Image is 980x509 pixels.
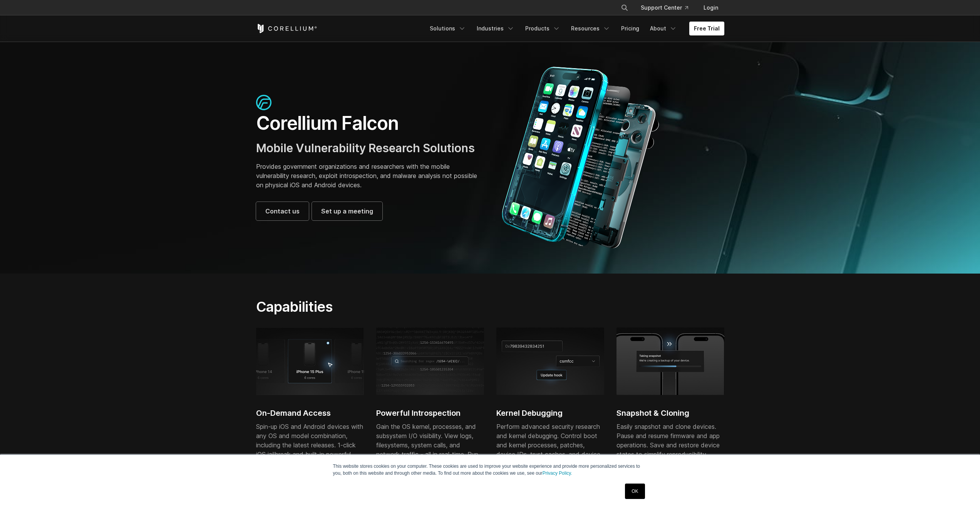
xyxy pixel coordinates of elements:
[265,207,300,216] span: Contact us
[498,66,663,249] img: Corellium_Falcon Hero 1
[321,207,373,216] span: Set up a meeting
[256,202,309,220] a: Contact us
[496,422,604,487] div: Perform advanced security research and kernel debugging. Control boot and kernel processes, patch...
[635,1,694,15] a: Support Center
[689,22,724,35] a: Free Trial
[697,1,724,15] a: Login
[616,328,724,395] img: Process of taking snapshot and creating a backup of the iPhone virtual device.
[256,112,482,135] h1: Corellium Falcon
[618,1,632,15] button: Search
[376,407,484,419] h2: Powerful Introspection
[256,162,482,190] p: Provides government organizations and researchers with the mobile vulnerability research, exploit...
[543,470,572,476] a: Privacy Policy.
[496,328,604,395] img: Kernel debugging, update hook
[256,298,563,315] h2: Capabilities
[256,24,317,33] a: Corellium Home
[616,422,724,487] div: Easily snapshot and clone devices. Pause and resume firmware and app operations. Save and restore...
[625,484,645,499] a: OK
[256,141,475,155] span: Mobile Vulnerability Research Solutions
[256,328,364,395] img: iPhone 15 Plus; 6 cores
[376,328,484,395] img: Coding illustration
[496,407,604,419] h2: Kernel Debugging
[425,22,471,35] a: Solutions
[256,422,364,487] div: Spin-up iOS and Android devices with any OS and model combination, including the latest releases....
[472,22,519,35] a: Industries
[616,407,724,419] h2: Snapshot & Cloning
[256,407,364,419] h2: On-Demand Access
[376,422,484,477] div: Gain the OS kernel, processes, and subsystem I/O visibility. View logs, filesystems, system calls...
[425,22,724,35] div: Navigation Menu
[616,22,644,35] a: Pricing
[333,463,647,477] p: This website stores cookies on your computer. These cookies are used to improve your website expe...
[566,22,615,35] a: Resources
[521,22,565,35] a: Products
[611,1,724,15] div: Navigation Menu
[256,95,271,110] img: falcon-icon
[645,22,682,35] a: About
[312,202,382,220] a: Set up a meeting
